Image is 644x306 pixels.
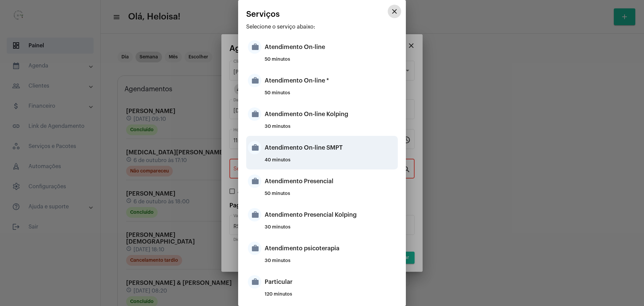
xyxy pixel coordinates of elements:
div: 30 minutos [265,225,396,235]
div: 50 minutos [265,191,396,201]
div: 30 minutos [265,124,396,134]
mat-icon: work [248,74,261,87]
div: 30 minutos [265,258,396,268]
div: Atendimento On-line SMPT [265,138,396,158]
div: 40 minutos [265,158,396,168]
div: 50 minutos [265,57,396,67]
div: Atendimento psicoterapia [265,238,396,258]
div: 50 minutos [265,91,396,101]
div: Atendimento On-line * [265,70,396,91]
div: 120 minutos [265,292,396,302]
div: Atendimento Presencial Kolping [265,205,396,225]
mat-icon: work [248,141,261,154]
mat-icon: work [248,40,261,54]
mat-icon: work [248,174,261,188]
div: Atendimento On-line Kolping [265,104,396,124]
div: Atendimento On-line [265,37,396,57]
p: Selecione o serviço abaixo: [246,24,398,30]
mat-icon: work [248,107,261,121]
mat-icon: work [248,242,261,255]
mat-icon: close [390,7,398,15]
span: Serviços [246,10,280,18]
div: Atendimento Presencial [265,171,396,191]
mat-icon: work [248,208,261,221]
mat-icon: work [248,275,261,289]
div: Particular [265,272,396,292]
